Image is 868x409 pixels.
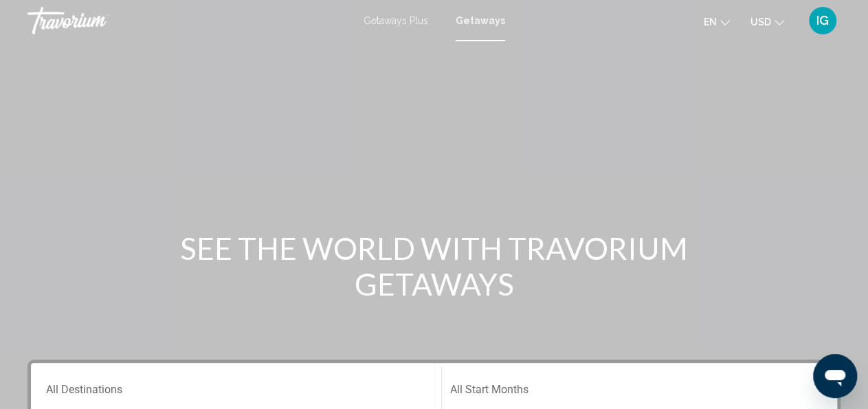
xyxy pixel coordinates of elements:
[364,15,428,26] a: Getaways Plus
[750,16,771,27] span: USD
[704,16,717,27] span: en
[813,354,857,398] iframe: Schaltfläche zum Öffnen des Messaging-Fensters
[27,7,350,34] a: Travorium
[177,230,692,302] h1: SEE THE WORLD WITH TRAVORIUM GETAWAYS
[816,14,829,27] span: IG
[750,12,784,32] button: Change currency
[805,6,841,35] button: User Menu
[704,12,730,32] button: Change language
[456,15,505,26] a: Getaways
